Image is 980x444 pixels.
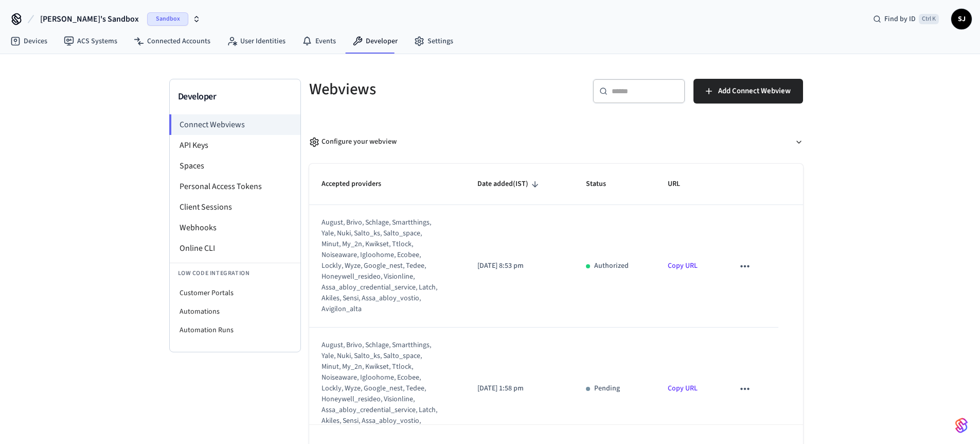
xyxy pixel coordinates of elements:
p: [DATE] 1:58 pm [477,383,561,394]
li: Webhooks [170,217,300,238]
a: Devices [2,32,56,50]
span: Sandbox [147,12,188,26]
span: SJ [952,10,971,28]
img: SeamLogoGradient.69752ec5.svg [955,417,968,434]
li: Automation Runs [170,321,300,339]
span: [PERSON_NAME]'s Sandbox [40,13,139,25]
li: Automations [170,302,300,321]
p: Authorized [594,261,629,271]
div: Find by IDCtrl K [865,10,947,28]
span: Status [586,176,619,192]
a: Developer [344,32,406,50]
div: Configure your webview [309,136,397,147]
h5: Webviews [309,79,550,100]
div: august, brivo, schlage, smartthings, yale, nuki, salto_ks, salto_space, minut, my_2n, kwikset, tt... [322,217,440,315]
a: Settings [406,32,461,50]
li: Low Code Integration [170,263,300,284]
li: Online CLI [170,238,300,259]
div: august, brivo, schlage, smartthings, yale, nuki, salto_ks, salto_space, minut, my_2n, kwikset, tt... [322,340,440,437]
li: Customer Portals [170,284,300,302]
span: Add Connect Webview [718,84,791,98]
a: Copy URL [668,383,698,394]
a: Connected Accounts [126,32,219,50]
a: Copy URL [668,261,698,271]
li: Personal Access Tokens [170,176,300,197]
button: SJ [951,9,972,29]
li: API Keys [170,135,300,156]
span: Date added(IST) [477,176,542,192]
li: Spaces [170,156,300,176]
button: Add Connect Webview [693,79,803,104]
li: Client Sessions [170,197,300,217]
p: Pending [594,383,620,394]
li: Connect Webviews [169,114,300,135]
span: Accepted providers [322,176,395,192]
a: ACS Systems [56,32,126,50]
span: URL [668,176,693,192]
button: Configure your webview [309,128,803,156]
p: [DATE] 8:53 pm [477,261,561,271]
h3: Developer [178,90,292,104]
span: Ctrl K [919,14,939,24]
span: Find by ID [884,14,916,24]
a: User Identities [219,32,294,50]
a: Events [294,32,344,50]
